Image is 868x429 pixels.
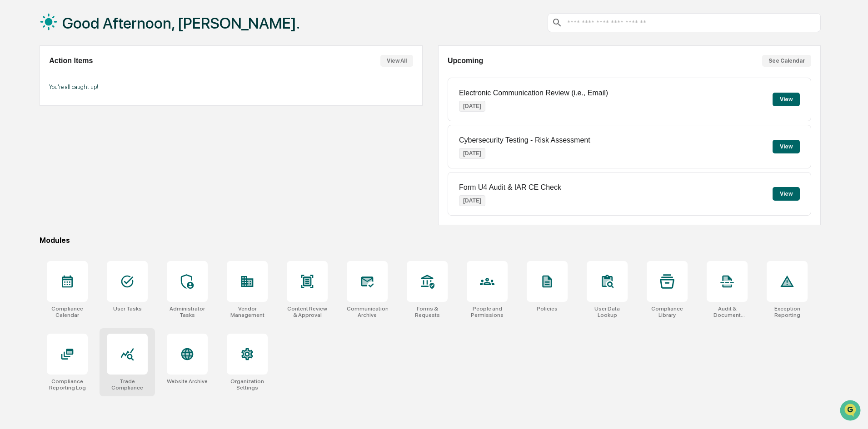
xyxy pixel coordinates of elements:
p: Electronic Communication Review (i.e., Email) [459,89,608,97]
a: 🔎Data Lookup [5,128,61,144]
iframe: Open customer support [839,399,863,424]
div: Trade Compliance [107,378,148,391]
button: View All [380,55,413,67]
span: Pylon [90,154,110,161]
div: Forms & Requests [407,306,448,318]
span: Preclearance [18,114,59,123]
div: Administrator Tasks [167,306,208,318]
h1: Good Afternoon, [PERSON_NAME]. [62,14,300,32]
a: Powered byPylon [64,153,110,161]
div: Audit & Document Logs [707,306,748,318]
p: [DATE] [459,101,485,112]
div: User Tasks [113,306,142,312]
div: 🖐️ [9,115,16,123]
div: People and Permissions [467,306,508,318]
div: 🔎 [9,133,16,140]
div: Website Archive [167,378,208,385]
p: Cybersecurity Testing - Risk Assessment [459,136,590,144]
div: Content Review & Approval [287,306,328,318]
a: 🗄️Attestations [62,111,116,127]
span: Attestations [75,114,113,123]
button: View [773,187,800,201]
p: [DATE] [459,195,485,206]
div: Compliance Library [647,306,688,318]
div: Exception Reporting [767,306,808,318]
div: We're available if you need us! [31,79,115,86]
button: Start new chat [155,72,165,83]
div: Compliance Reporting Log [47,378,88,391]
div: Organization Settings [227,378,268,391]
a: 🖐️Preclearance [5,111,62,127]
div: Policies [537,306,558,312]
div: Vendor Management [227,306,268,318]
h2: Upcoming [448,57,483,65]
div: User Data Lookup [587,306,628,318]
img: 1746055101610-c473b297-6a78-478c-a979-82029cc54cd1 [9,69,25,86]
p: How can we help? [9,19,165,34]
p: You're all caught up! [49,84,413,90]
div: Modules [40,236,821,245]
p: Form U4 Audit & IAR CE Check [459,183,561,192]
button: View [773,140,800,153]
h2: Action Items [49,57,93,65]
div: Compliance Calendar [47,306,88,318]
div: Start new chat [31,69,149,79]
div: Communications Archive [347,306,388,318]
p: [DATE] [459,148,485,159]
button: See Calendar [762,55,811,67]
div: 🗄️ [66,115,73,123]
span: Data Lookup [18,132,57,141]
button: View [773,93,800,106]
